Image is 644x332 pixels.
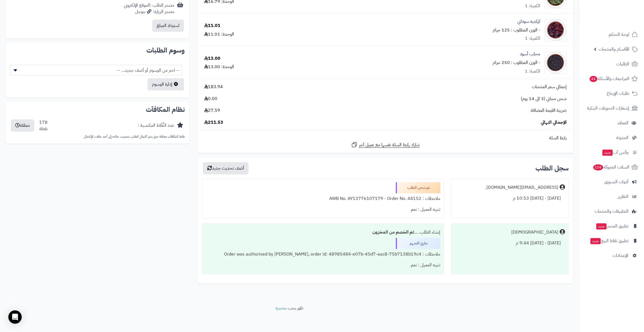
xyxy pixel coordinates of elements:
div: جاري التجهيز [396,238,440,249]
span: جديد [602,150,613,156]
span: -- اختر من الوسوم أو أضف جديد... -- [10,65,182,75]
div: [DATE] - [DATE] 9:44 م [455,238,565,249]
img: 1662099914-Mahleb%20Cherry,%20Black-90x90.jpg [545,51,566,74]
span: شحن مجاني (3 الى 14 يوم) [521,96,567,102]
b: تم الخصم من المخزون [372,229,414,236]
div: الوحدة: 13.00 [204,64,234,70]
span: 27.59 [204,107,220,114]
div: نقطة [39,126,48,132]
h2: وسوم الطلبات [10,47,185,54]
div: 13.00 [204,55,220,62]
div: الكمية: 1 [525,68,540,75]
span: إجمالي سعر المنتجات [532,84,567,90]
span: أدوات التسويق [604,178,628,186]
span: 211.53 [204,119,223,126]
small: - الوزن المطلوب : 125 جرام [493,27,540,33]
span: التطبيقات والخدمات [594,207,628,215]
span: المدونة [616,134,628,142]
span: طلبات الإرجاع [607,90,629,97]
a: التقارير [582,190,641,203]
span: العملاء [618,119,628,127]
span: الإجمالي النهائي [541,119,567,126]
div: الوحدة: 11.01 [204,31,234,38]
div: 11.01 [204,23,220,29]
div: مصدر الطلب :الموقع الإلكتروني [124,2,174,15]
a: محلب أسود [520,51,540,57]
a: وآتس آبجديد [582,146,641,159]
span: 0.00 [204,96,217,102]
div: إنشاء الطلب .... [206,227,440,238]
span: المراجعات والأسئلة [589,75,629,83]
span: الإعدادات [613,252,628,259]
div: الكمية: 1 [525,3,540,9]
h3: سجل الطلب [535,165,569,172]
span: 154 [593,164,603,170]
a: تطبيق المتجرجديد [582,219,641,233]
span: إشعارات التحويلات البنكية [587,104,629,112]
span: تطبيق نقاط البيع [590,237,628,245]
button: استرداد المبلغ [152,19,184,32]
span: جديد [596,223,606,229]
span: لوحة التحكم [609,31,629,38]
a: أدوات التسويق [582,175,641,189]
span: 183.94 [204,84,223,90]
span: الطلبات [616,60,629,68]
a: لوحة التحكم [582,28,641,41]
div: ملاحظات : Order was authorised by [PERSON_NAME], order id: 48985484-e07b-45d7-aac8-75b7138b19c4 [206,249,440,260]
span: -- اختر من الوسوم أو أضف جديد... -- [10,65,182,76]
button: معلقة [11,119,34,132]
a: طلبات الإرجاع [582,87,641,100]
img: logo-2.png [606,16,639,27]
span: تطبيق المتجر [596,222,628,230]
a: الطلبات [582,57,641,71]
img: 1661836073-Karkade-90x90.jpg [545,19,566,41]
div: رابط السلة [200,135,571,141]
span: جديد [590,238,601,244]
div: [EMAIL_ADDRESS][DOMAIN_NAME]. [485,184,558,191]
div: ملاحظات : AWB No. AY13776107179 - Order No. 44152 [206,193,440,204]
span: شارك رابط السلة نفسها مع عميل آخر [359,142,420,148]
a: العملاء [582,116,641,130]
a: إشعارات التحويلات البنكية [582,101,641,115]
a: المراجعات والأسئلة44 [582,72,641,85]
div: الكمية: 1 [525,35,540,42]
a: إدارة الوسوم [148,78,184,90]
button: أضف تحديث جديد [203,162,249,174]
span: 44 [589,76,597,82]
div: عدد النِّقَاط المكتسبة : [138,122,174,129]
span: التقارير [618,193,628,200]
span: ضريبة القيمة المضافة [531,107,567,114]
small: - الوزن المطلوب : 250 جرام [493,59,540,66]
div: [DATE] - [DATE] 10:53 م [455,193,565,204]
a: كركديه سوداني [517,18,540,25]
div: تنبيه العميل : نعم [206,204,440,215]
h2: نظام المكافآت [10,106,185,113]
div: مصدر الزيارة: جوجل [124,9,174,15]
a: السلات المتروكة154 [582,160,641,174]
div: 178 [39,119,48,132]
span: السلات المتروكة [593,163,629,171]
p: نقاط المكافآت معلقة حتى يتم اكتمال الطلب بتحديث حالته إلى أحد حالات الإكتمال [10,134,185,139]
div: تم شحن الطلب [396,182,440,193]
div: [DEMOGRAPHIC_DATA] [511,229,558,236]
a: الإعدادات [582,249,641,262]
a: متجرة [276,305,286,311]
span: وآتس آب [602,148,628,156]
a: التطبيقات والخدمات [582,205,641,218]
a: تطبيق نقاط البيعجديد [582,234,641,247]
a: شارك رابط السلة نفسها مع عميل آخر [351,141,420,148]
div: Open Intercom Messenger [8,310,22,324]
div: تنبيه العميل : نعم [206,260,440,271]
a: المدونة [582,131,641,144]
span: الأقسام والمنتجات [599,45,629,53]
